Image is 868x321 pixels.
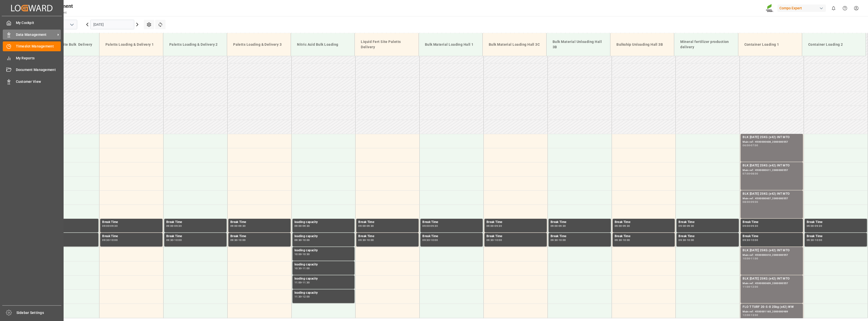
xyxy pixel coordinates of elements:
[743,248,801,253] div: BLK [DATE] 25KG (x42) INT MTO
[743,163,801,168] div: BLK [DATE] 25KG (x42) INT MTO
[777,5,826,12] div: Compo Expert
[302,225,302,227] div: -
[302,267,302,269] div: -
[678,37,734,52] div: Mineral fertilizer production delivery
[551,225,558,227] div: 09:00
[814,225,815,227] div: -
[102,239,110,241] div: 09:30
[302,239,302,241] div: -
[38,220,96,225] div: Break Time
[166,225,174,227] div: 09:00
[687,239,694,241] div: 10:00
[422,220,481,225] div: Break Time
[750,257,751,260] div: -
[551,220,609,225] div: Break Time
[486,234,545,239] div: Break Time
[614,40,670,49] div: Bulkship Unloading Hall 3B
[743,286,750,288] div: 11:00
[623,239,630,241] div: 10:00
[551,234,609,239] div: Break Time
[750,286,751,288] div: -
[743,168,801,172] div: Main ref : 4500000611, 2000000557
[751,225,758,227] div: 09:30
[294,225,302,227] div: 09:00
[294,220,353,225] div: loading capacity
[430,239,430,241] div: -
[743,281,801,286] div: Main ref : 4500000609, 2000000557
[486,239,494,241] div: 09:30
[743,172,750,175] div: 07:00
[294,234,353,239] div: loading capacity
[102,225,110,227] div: 09:00
[751,257,758,260] div: 11:00
[743,191,801,196] div: BLK [DATE] 25KG (x42) INT MTO
[166,220,225,225] div: Break Time
[174,239,182,241] div: 10:00
[679,239,686,241] div: 09:30
[807,220,865,225] div: Break Time
[366,225,366,227] div: -
[302,295,302,298] div: -
[166,234,225,239] div: Break Time
[359,37,414,52] div: Liquid Fert Site Paletts Delivery
[743,314,750,316] div: 12:00
[16,310,62,315] span: Sidebar Settings
[751,314,758,316] div: 13:00
[230,234,289,239] div: Break Time
[806,40,862,49] div: Container Loading 2
[751,239,758,241] div: 10:00
[743,140,801,144] div: Main ref : 4500000608, 2000000557
[366,239,366,241] div: -
[751,201,758,203] div: 09:00
[358,225,366,227] div: 09:00
[294,248,353,253] div: loading capacity
[743,253,801,257] div: Main ref : 4500000610, 2000000557
[430,239,438,241] div: 10:00
[430,225,438,227] div: 09:30
[815,239,822,241] div: 10:00
[487,40,542,49] div: Bulk Material Loading Hall 3C
[110,225,110,227] div: -
[238,239,246,241] div: 10:00
[743,220,801,225] div: Break Time
[486,220,545,225] div: Break Time
[90,20,134,29] input: DD.MM.YYYY
[294,295,302,298] div: 11:30
[815,225,822,227] div: 09:30
[38,234,96,239] div: Break Time
[494,225,495,227] div: -
[110,239,118,241] div: 10:00
[294,239,302,241] div: 09:30
[303,239,310,241] div: 10:00
[230,220,289,225] div: Break Time
[750,314,751,316] div: -
[238,225,238,227] div: -
[751,144,758,146] div: 07:00
[814,239,815,241] div: -
[68,21,75,29] button: open menu
[102,234,160,239] div: Break Time
[743,234,801,239] div: Break Time
[302,281,302,284] div: -
[623,225,630,227] div: 09:30
[743,257,750,260] div: 10:00
[743,310,801,314] div: Main ref : 4500001165, 2000000989
[750,172,751,175] div: -
[559,225,566,227] div: 09:30
[230,239,238,241] div: 09:30
[302,253,302,255] div: -
[742,40,798,49] div: Container Loading 1
[750,201,751,203] div: -
[303,253,310,255] div: 10:30
[3,65,61,75] a: Document Management
[294,290,353,295] div: loading capacity
[39,40,95,49] div: Liquid Fert Site Bulk Delivery
[777,3,828,13] button: Compo Expert
[495,239,502,241] div: 10:00
[3,41,61,51] a: Timeslot Management
[16,67,61,72] span: Document Management
[679,220,737,225] div: Break Time
[3,77,61,86] a: Customer View
[743,239,750,241] div: 09:30
[743,201,750,203] div: 08:00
